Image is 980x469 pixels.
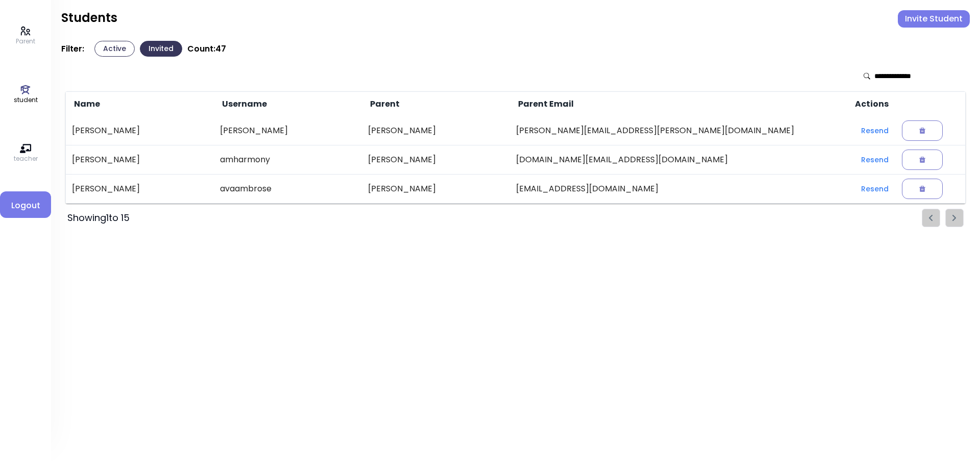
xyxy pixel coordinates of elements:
span: Name [72,98,100,110]
button: Invited [140,41,182,57]
td: [PERSON_NAME] [214,116,362,145]
ul: Pagination [922,209,964,227]
div: Showing 1 to 15 [67,211,130,225]
button: Resend [853,180,897,198]
td: [PERSON_NAME] [362,116,510,145]
p: teacher [14,154,38,163]
p: student [14,95,38,105]
td: [PERSON_NAME][EMAIL_ADDRESS][PERSON_NAME][DOMAIN_NAME] [510,116,847,145]
button: Invite Student [898,10,970,28]
button: Active [94,41,135,57]
a: student [14,84,38,105]
td: [DOMAIN_NAME][EMAIL_ADDRESS][DOMAIN_NAME] [510,145,847,174]
td: [PERSON_NAME] [66,145,214,174]
span: Username [220,98,267,110]
button: Resend [853,121,897,140]
td: [PERSON_NAME] [362,174,510,204]
span: Parent Email [516,98,574,110]
td: [PERSON_NAME] [66,174,214,204]
td: [PERSON_NAME] [66,116,214,145]
a: teacher [14,143,38,163]
button: Resend [853,151,897,169]
td: amharmony [214,145,362,174]
h2: Students [61,10,117,26]
td: avaambrose [214,174,362,204]
span: Logout [8,200,43,212]
p: Filter: [61,44,84,54]
p: Parent [16,37,35,46]
a: Parent [16,26,35,46]
span: Parent [368,98,400,110]
span: Actions [853,98,889,110]
p: Count: 47 [187,44,226,54]
td: [EMAIL_ADDRESS][DOMAIN_NAME] [510,174,847,204]
td: [PERSON_NAME] [362,145,510,174]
